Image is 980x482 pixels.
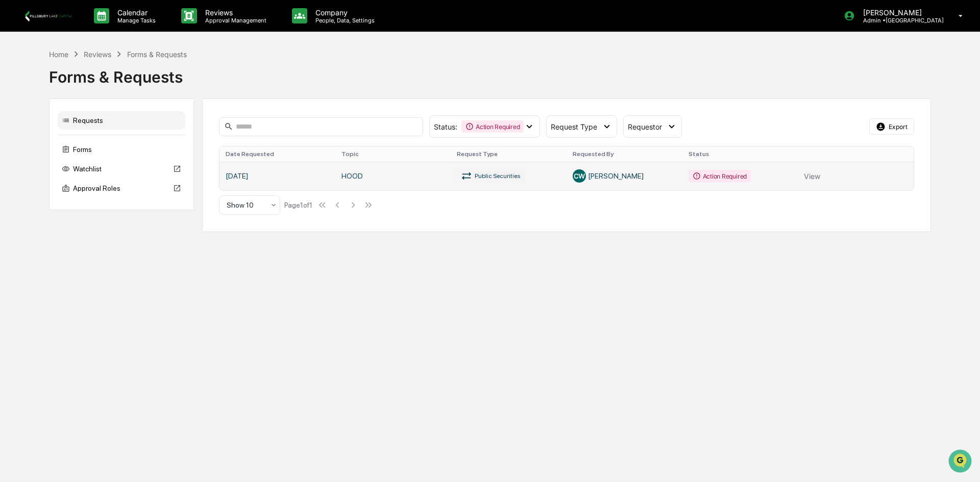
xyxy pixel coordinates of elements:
[307,8,380,17] p: Company
[174,81,186,93] button: Start new chat
[197,8,272,17] p: Reviews
[109,8,161,17] p: Calendar
[284,201,312,209] div: Page 1 of 1
[869,118,914,135] button: Export
[10,130,18,138] div: 🖐️
[127,50,187,59] div: Forms & Requests
[434,122,457,131] span: Status :
[84,50,111,59] div: Reviews
[307,17,380,24] p: People, Data, Settings
[70,124,131,143] a: 🗄️Attestations
[84,129,127,139] span: Attestations
[6,144,68,162] a: 🔎Data Lookup
[682,146,798,162] th: Status
[74,130,82,138] div: 🗄️
[551,122,597,131] span: Request Type
[20,148,64,158] span: Data Lookup
[6,124,70,143] a: 🖐️Preclearance
[24,10,73,21] img: logo
[947,448,975,476] iframe: Open customer support
[219,146,335,162] th: Date Requested
[58,179,185,197] div: Approval Roles
[10,149,18,157] div: 🔎
[49,50,68,59] div: Home
[335,146,451,162] th: Topic
[35,78,167,88] div: Start new chat
[10,21,186,38] p: How can we help?
[451,146,567,162] th: Request Type
[461,120,524,133] div: Action Required
[20,129,66,139] span: Preclearance
[72,172,124,181] a: Powered byPylon
[35,88,129,96] div: We're available if you need us!
[855,17,944,24] p: Admin • [GEOGRAPHIC_DATA]
[58,111,185,130] div: Requests
[855,8,944,17] p: [PERSON_NAME]
[49,60,931,86] div: Forms & Requests
[109,17,161,24] p: Manage Tasks
[58,160,185,178] div: Watchlist
[567,146,682,162] th: Requested By
[197,17,272,24] p: Approval Management
[58,140,185,159] div: Forms
[10,78,29,96] img: 1746055101610-c473b297-6a78-478c-a979-82029cc54cd1
[628,122,662,131] span: Requestor
[102,173,124,181] span: Pylon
